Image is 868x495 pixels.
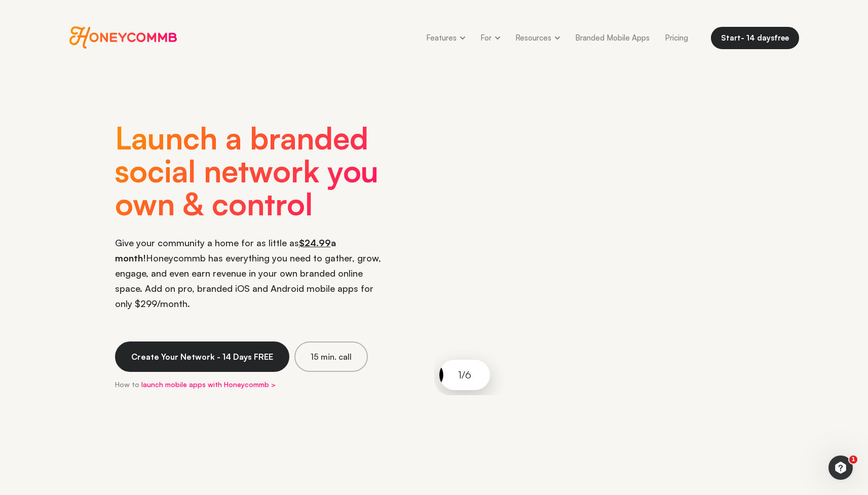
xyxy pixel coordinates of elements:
[849,455,857,464] span: 1
[741,33,774,43] span: - 14 days
[69,26,177,49] a: Go to Honeycommb homepage
[311,352,352,362] span: 15 min. call
[568,26,657,49] a: Branded Mobile Apps
[115,380,139,389] span: How to
[69,26,177,49] span: Honeycommb
[419,26,473,49] a: Features
[721,33,741,43] span: Start
[828,455,853,480] iframe: Intercom live chat
[115,121,389,235] h1: Launch a branded social network you own & control
[657,26,696,49] a: Pricing
[115,341,289,372] a: Create Your Network - 14 Days FREE
[141,380,276,389] a: launch mobile apps with Honeycommb >
[131,352,273,362] span: Create Your Network - 14 Days FREE
[115,235,389,311] div: Give your community a home for as little as Honeycommb has everything you need to gather, grow, e...
[294,341,368,372] a: 15 min. call
[299,237,331,248] u: $24.99
[473,26,508,49] a: For
[711,27,799,49] a: Start- 14 daysfree
[419,26,696,49] div: Honeycommb navigation
[774,33,789,43] span: free
[508,26,568,49] a: Resources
